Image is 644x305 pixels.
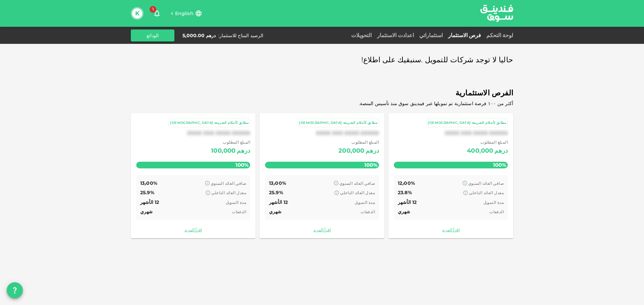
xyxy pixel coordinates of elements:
a: فرص الاستثمار [445,32,484,39]
span: معدل العائد الداخلي [211,190,246,195]
span: المبلغ المطلوب [467,139,508,146]
a: اعدادت الاستثمار [374,32,417,39]
span: صافي العائد السنوي [468,181,504,186]
div: درهم [366,146,379,156]
a: استثماراتي [417,32,445,39]
div: مطابق لأحكام الشريعة [DEMOGRAPHIC_DATA] [428,120,506,126]
span: 12٫00% [398,180,415,186]
span: شهري [140,209,153,215]
span: 23.8% [398,189,412,196]
span: معدل العائد الداخلي [469,190,504,195]
span: 100% [491,160,508,170]
a: اقرأ المزيد [394,227,508,233]
span: 100% [234,160,250,170]
div: 400,000 [467,146,493,156]
span: الدفعات [232,209,246,214]
a: التحويلات [348,32,374,39]
div: درهم [494,146,508,156]
span: أكثر من ١٠٠ فرصة استثمارية تم تمويلها عبر فيندينق سوق منذ تأسيس المنصة. [359,100,513,106]
span: الفرص الاستثمارية [131,87,513,100]
span: الدفعات [489,209,504,214]
span: شهري [398,209,411,215]
span: 13٫00% [269,180,286,186]
a: اقرأ المزيد [265,227,379,233]
span: English [175,10,194,16]
div: XXXX XXX XXXX XXXXX [136,130,250,136]
span: 1 [150,6,156,13]
a: مطابق لأحكام الشريعة [DEMOGRAPHIC_DATA]XXXX XXX XXXX XXXXX المبلغ المطلوب درهم400,000100% صافي ال... [388,113,513,238]
a: اقرأ المزيد [136,227,250,233]
span: 25.9% [140,189,154,196]
span: المبلغ المطلوب [338,139,379,146]
div: الرصيد المتاح للاستثمار : [218,32,263,39]
div: 100,000 [211,146,235,156]
span: صافي العائد السنوي [339,181,375,186]
span: 12 الأشهر [398,199,417,205]
div: مطابق لأحكام الشريعة [DEMOGRAPHIC_DATA] [170,120,249,126]
span: المبلغ المطلوب [211,139,250,146]
button: 1 [150,7,164,20]
span: الدفعات [361,209,375,214]
a: لوحة التحكم [484,32,513,39]
div: XXXX XXX XXXX XXXXX [265,130,379,136]
button: الودائع [131,29,174,42]
span: مدة التمويل [226,200,246,205]
button: K [132,8,142,18]
a: مطابق لأحكام الشريعة [DEMOGRAPHIC_DATA]XXXX XXX XXXX XXXXX المبلغ المطلوب درهم100,000100% صافي ال... [131,113,256,238]
div: درهم [237,146,250,156]
div: درهم 5,000.00 [182,32,216,39]
span: شهري [269,209,282,215]
a: logo [480,0,513,26]
span: معدل العائد الداخلي [340,190,375,195]
span: مدة التمويل [355,200,375,205]
span: مدة التمويل [483,200,504,205]
span: صافي العائد السنوي [211,181,246,186]
a: مطابق لأحكام الشريعة [DEMOGRAPHIC_DATA]XXXX XXX XXXX XXXXX المبلغ المطلوب درهم200,000100% صافي ال... [260,113,384,238]
div: 200,000 [338,146,364,156]
span: 12 الأشهر [269,199,288,205]
span: 25.9% [269,189,283,196]
span: 13٫00% [140,180,157,186]
button: question [7,282,23,298]
div: XXXX XXX XXXX XXXXX [394,130,508,136]
div: مطابق لأحكام الشريعة [DEMOGRAPHIC_DATA] [299,120,377,126]
span: حاليا لا توجد شركات للتمويل .سنبقيك على اطلاع! [361,54,513,67]
img: logo [472,0,522,26]
span: 100% [363,160,379,170]
span: 12 الأشهر [140,199,159,205]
